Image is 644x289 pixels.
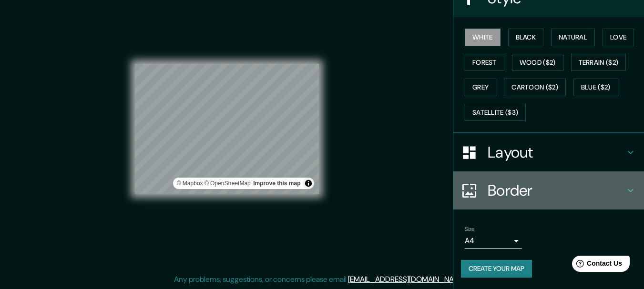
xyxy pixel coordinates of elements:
a: Map feedback [253,180,300,187]
button: Terrain ($2) [571,54,626,71]
a: Mapbox [177,180,203,187]
div: Border [453,171,644,209]
button: Love [603,29,634,46]
button: Forest [465,54,504,71]
button: Wood ($2) [512,54,563,71]
button: Toggle attribution [303,178,314,189]
button: Grey [465,79,496,96]
iframe: Help widget launcher [559,252,634,279]
a: [EMAIL_ADDRESS][DOMAIN_NAME] [348,274,466,284]
h4: Border [488,181,625,200]
h4: Layout [488,143,625,162]
button: Satellite ($3) [465,104,526,121]
button: Natural [551,29,595,46]
button: Black [508,29,544,46]
canvas: Map [135,64,319,194]
button: Cartoon ($2) [504,79,566,96]
p: Any problems, suggestions, or concerns please email . [174,274,467,285]
label: Size [465,225,475,233]
a: OpenStreetMap [204,180,251,187]
div: A4 [465,233,522,249]
button: Blue ($2) [573,79,618,96]
div: Layout [453,133,644,171]
button: White [465,29,501,46]
button: Create your map [461,260,532,278]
